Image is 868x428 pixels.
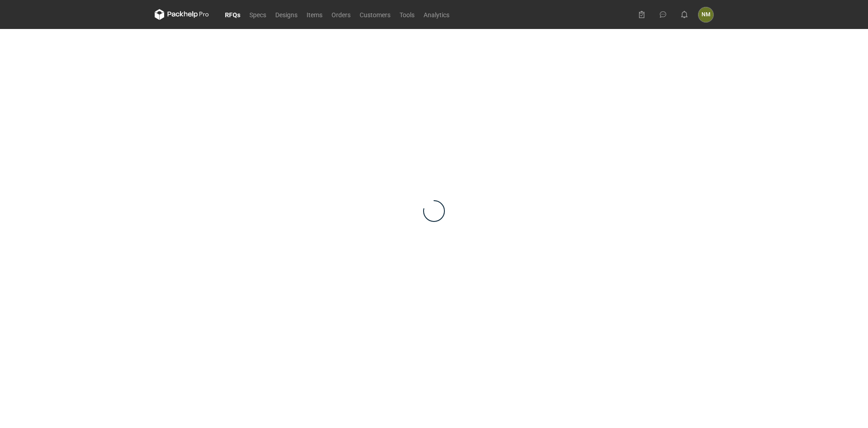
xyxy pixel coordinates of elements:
a: RFQs [220,9,245,20]
button: NM [698,7,713,22]
a: Customers [355,9,395,20]
a: Specs [245,9,271,20]
a: Items [302,9,327,20]
a: Tools [395,9,419,20]
svg: Packhelp Pro [155,9,209,20]
a: Analytics [419,9,454,20]
a: Designs [271,9,302,20]
div: Natalia Mrozek [698,7,713,22]
a: Orders [327,9,355,20]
